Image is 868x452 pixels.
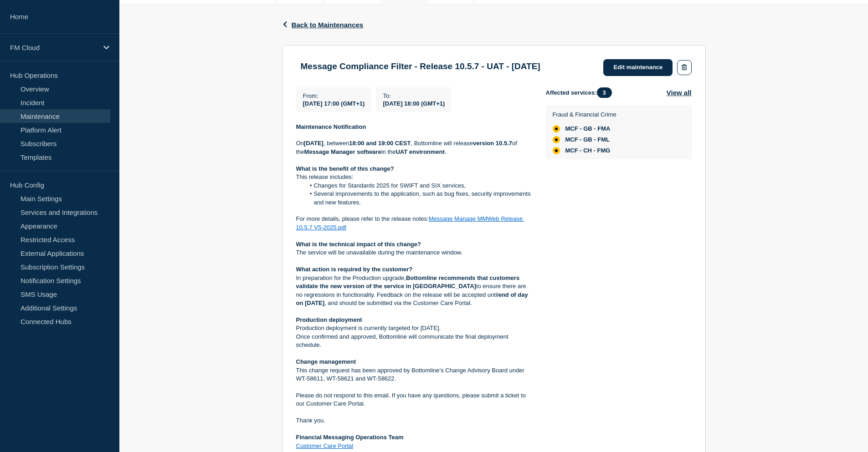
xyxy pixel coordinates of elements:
[296,316,362,323] strong: Production deployment
[597,87,612,98] span: 3
[383,100,445,107] span: [DATE] 18:00 (GMT+1)
[296,391,531,408] p: Please do not respond to this email. If you have any questions, please submit a ticket to our Cus...
[304,140,324,147] strong: [DATE]
[296,215,524,230] a: Message Manage MMWeb Release 10.5.7 V5-2025.pdf
[305,190,531,207] li: Several improvements to the application, such as bug fixes, security improvements and new features.
[296,123,366,130] strong: Maintenance Notification
[565,125,611,132] span: MCF - GB - FMA
[553,111,616,118] p: Fraud & Financial Crime
[282,21,364,29] button: Back to Maintenances
[296,416,531,425] p: Thank you.
[296,215,531,232] p: For more details, please refer to the release notes:
[546,87,616,98] span: Affected services:
[296,358,356,365] strong: Change management
[383,92,445,99] p: To :
[292,21,364,29] span: Back to Maintenances
[296,274,531,308] p: In preparation for the Production upgrade, to ensure there are no regressions in functionality. F...
[10,44,98,51] p: FM Cloud
[296,266,413,273] strong: What action is required by the customer?
[301,61,540,71] h3: Message Compliance Filter - Release 10.5.7 - UAT - [DATE]
[296,333,531,350] p: Once confirmed and approved, Bottomline will communicate the final deployment schedule.
[473,140,512,147] strong: version 10.5.7
[296,442,354,449] a: Customer Care Portal
[565,147,611,154] span: MCF - CH - FMG
[296,165,394,172] strong: What is the benefit of this change?
[296,241,421,248] strong: What is the technical impact of this change?
[303,100,365,107] span: [DATE] 17:00 (GMT+1)
[296,249,531,257] p: The service will be unavailable during the maintenance window.
[296,324,531,332] p: Production deployment is currently targeted for [DATE].
[304,148,381,155] strong: Message Manager software
[296,274,521,289] strong: Bottomline recommends that customers validate the new version of the service in [GEOGRAPHIC_DATA]
[296,366,531,383] p: This change request has been approved by Bottomline’s Change Advisory Board under WT-58611, WT-58...
[296,173,531,181] p: This release includes:
[553,125,560,132] div: affected
[565,136,610,143] span: MCF - GB - FML
[395,148,444,155] strong: UAT environment
[296,434,404,441] strong: Financial Messaging Operations Team
[553,147,560,154] div: affected
[349,140,411,147] strong: 18:00 and 19:00 CEST
[603,59,673,76] a: Edit maintenance
[553,136,560,143] div: affected
[303,92,365,99] p: From :
[305,182,531,190] li: Changes for Standards 2025 for SWIFT and SIX services,
[296,139,531,156] p: On , between , Bottomline will release of the in the .
[667,87,692,98] button: View all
